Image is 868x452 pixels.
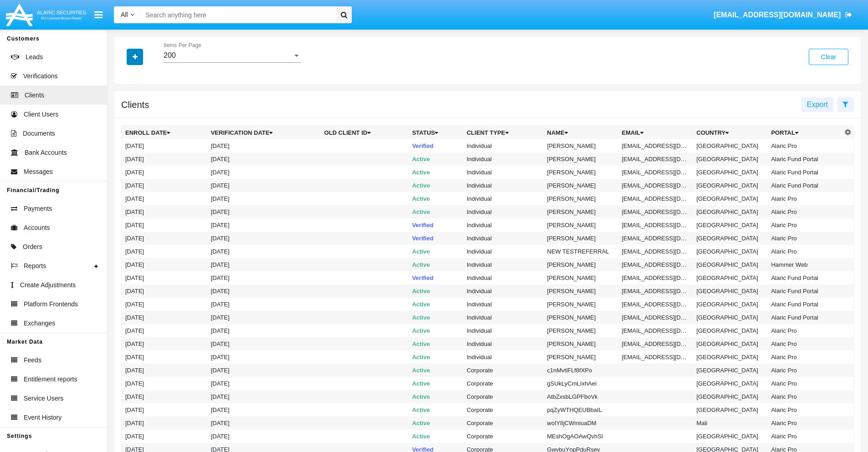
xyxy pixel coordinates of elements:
[544,258,618,271] td: [PERSON_NAME]
[767,284,842,298] td: Alaric Fund Portal
[463,430,543,443] td: Corporate
[408,350,463,364] td: Active
[207,377,321,390] td: [DATE]
[767,152,842,166] td: Alaric Fund Portal
[408,152,463,166] td: Active
[693,245,767,258] td: [GEOGRAPHIC_DATA]
[544,311,618,324] td: [PERSON_NAME]
[122,284,207,298] td: [DATE]
[122,311,207,324] td: [DATE]
[767,403,842,416] td: Alaric Pro
[693,430,767,443] td: [GEOGRAPHIC_DATA]
[463,232,543,245] td: Individual
[693,179,767,192] td: [GEOGRAPHIC_DATA]
[24,110,58,119] span: Client Users
[618,166,693,179] td: [EMAIL_ADDRESS][DOMAIN_NAME]
[122,232,207,245] td: [DATE]
[207,166,321,179] td: [DATE]
[24,223,50,233] span: Accounts
[25,91,44,100] span: Clients
[618,337,693,350] td: [EMAIL_ADDRESS][DOMAIN_NAME]
[463,324,543,337] td: Individual
[709,2,857,28] a: [EMAIL_ADDRESS][DOMAIN_NAME]
[408,284,463,298] td: Active
[24,167,53,177] span: Messages
[618,311,693,324] td: [EMAIL_ADDRESS][DOMAIN_NAME]
[618,271,693,284] td: [EMAIL_ADDRESS][DOMAIN_NAME]
[544,192,618,205] td: [PERSON_NAME]
[463,218,543,232] td: Individual
[463,166,543,179] td: Individual
[767,166,842,179] td: Alaric Fund Portal
[767,271,842,284] td: Alaric Fund Portal
[23,242,42,252] span: Orders
[207,298,321,311] td: [DATE]
[122,350,207,364] td: [DATE]
[693,337,767,350] td: [GEOGRAPHIC_DATA]
[24,261,46,271] span: Reports
[767,139,842,152] td: Alaric Pro
[122,271,207,284] td: [DATE]
[122,126,207,140] th: Enroll date
[463,271,543,284] td: Individual
[122,152,207,166] td: [DATE]
[408,271,463,284] td: Verified
[693,166,767,179] td: [GEOGRAPHIC_DATA]
[408,324,463,337] td: Active
[618,324,693,337] td: [EMAIL_ADDRESS][DOMAIN_NAME]
[544,166,618,179] td: [PERSON_NAME]
[767,364,842,377] td: Alaric Pro
[693,298,767,311] td: [GEOGRAPHIC_DATA]
[767,205,842,218] td: Alaric Pro
[122,430,207,443] td: [DATE]
[207,205,321,218] td: [DATE]
[618,179,693,192] td: [EMAIL_ADDRESS][DOMAIN_NAME]
[463,258,543,271] td: Individual
[463,179,543,192] td: Individual
[122,192,207,205] td: [DATE]
[767,350,842,364] td: Alaric Pro
[544,337,618,350] td: [PERSON_NAME]
[122,324,207,337] td: [DATE]
[23,71,57,81] span: Verifications
[122,179,207,192] td: [DATE]
[207,416,321,430] td: [DATE]
[767,179,842,192] td: Alaric Fund Portal
[408,311,463,324] td: Active
[207,126,321,140] th: Verification date
[767,298,842,311] td: Alaric Fund Portal
[544,245,618,258] td: NEW TESTREFERRAL
[24,394,63,403] span: Service Users
[463,205,543,218] td: Individual
[544,218,618,232] td: [PERSON_NAME]
[321,126,409,140] th: Old Client Id
[122,166,207,179] td: [DATE]
[693,350,767,364] td: [GEOGRAPHIC_DATA]
[122,377,207,390] td: [DATE]
[408,179,463,192] td: Active
[618,218,693,232] td: [EMAIL_ADDRESS][DOMAIN_NAME]
[408,218,463,232] td: Verified
[618,245,693,258] td: [EMAIL_ADDRESS][DOMAIN_NAME]
[544,390,618,403] td: AtbZxsbLGPFboVk
[121,101,149,108] h5: Clients
[463,377,543,390] td: Corporate
[544,152,618,166] td: [PERSON_NAME]
[207,350,321,364] td: [DATE]
[463,284,543,298] td: Individual
[408,258,463,271] td: Active
[693,152,767,166] td: [GEOGRAPHIC_DATA]
[767,324,842,337] td: Alaric Pro
[618,258,693,271] td: [EMAIL_ADDRESS][DOMAIN_NAME]
[767,192,842,205] td: Alaric Pro
[618,139,693,152] td: [EMAIL_ADDRESS][DOMAIN_NAME]
[24,319,55,328] span: Exchanges
[408,377,463,390] td: Active
[207,218,321,232] td: [DATE]
[693,390,767,403] td: [GEOGRAPHIC_DATA]
[26,52,43,62] span: Leads
[693,139,767,152] td: [GEOGRAPHIC_DATA]
[544,139,618,152] td: [PERSON_NAME]
[24,300,78,309] span: Platform Frontends
[207,139,321,152] td: [DATE]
